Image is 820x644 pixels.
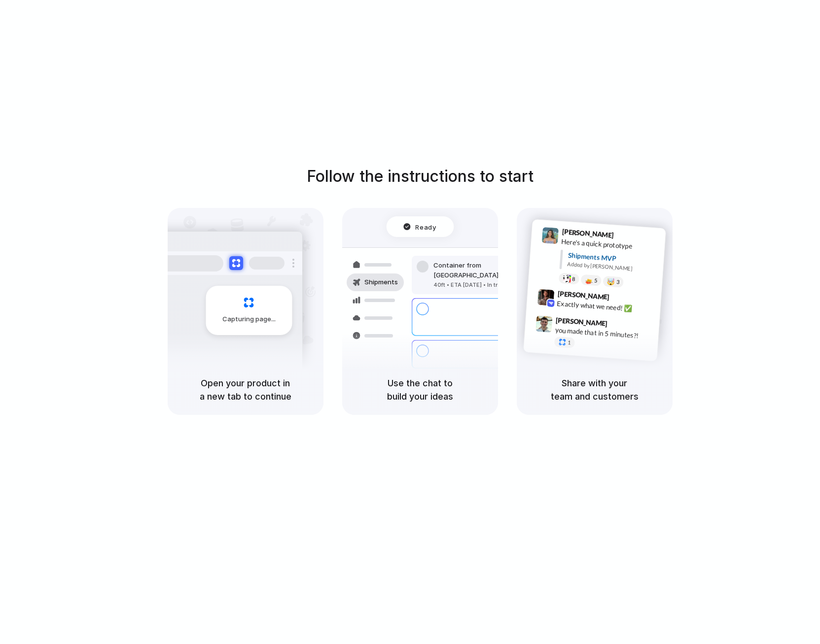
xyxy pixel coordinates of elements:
span: 8 [571,276,575,282]
div: Added by [PERSON_NAME] [567,260,658,274]
div: 🤯 [606,278,615,285]
span: Shipments [364,277,398,287]
span: [PERSON_NAME] [555,315,607,329]
h5: Share with your team and customers [529,376,661,403]
div: you made that in 5 minutes?! [555,325,653,341]
span: 1 [567,340,570,345]
span: [PERSON_NAME] [557,288,609,303]
span: 9:41 AM [616,231,637,243]
span: 5 [594,278,597,283]
h5: Open your product in a new tab to continue [179,376,312,403]
span: Capturing page [222,314,277,324]
div: Exactly what we need! ✅ [557,299,655,315]
h1: Follow the instructions to start [307,165,534,188]
h5: Use the chat to build your ideas [354,376,486,403]
span: 9:47 AM [610,319,631,331]
span: 9:42 AM [612,293,632,305]
div: Shipments MVP [568,250,659,267]
div: Here's a quick prototype [561,237,659,253]
div: Container from [GEOGRAPHIC_DATA] [433,261,540,280]
span: 3 [616,279,619,285]
span: Ready [415,222,436,232]
span: [PERSON_NAME] [562,226,614,240]
div: 40ft • ETA [DATE] • In transit [433,281,540,289]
